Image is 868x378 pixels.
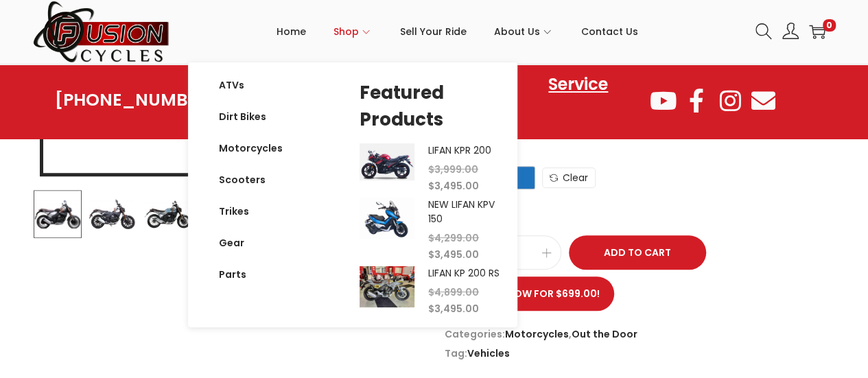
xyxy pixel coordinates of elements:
span: $ [428,248,434,261]
span: About Us [494,14,540,49]
a: Motorcycles [505,327,569,341]
span: 3,495.00 [428,179,479,193]
a: LIFAN KP 200 RS [428,266,500,280]
span: Home [277,14,306,49]
a: Contact Us [581,1,638,62]
span: $ [428,163,434,176]
span: $ [428,285,434,299]
a: Scooters [205,164,296,196]
img: Product image [34,190,82,238]
span: Shop [333,14,359,49]
nav: Primary navigation [170,1,745,62]
button: Add to Cart [569,235,706,270]
a: Layaway now for $699.00! [445,276,614,311]
span: 3,999.00 [428,163,478,176]
a: 0 [809,23,825,40]
img: Product Image [360,143,414,180]
a: Sell Your Ride [400,1,467,62]
a: Clear [542,167,596,188]
a: About Us [494,1,554,62]
nav: Menu [205,69,296,290]
img: Product image [143,190,191,238]
a: Parts [205,259,296,290]
span: 3,495.00 [428,248,479,261]
span: Sell Your Ride [400,14,467,49]
span: Contact Us [581,14,638,49]
a: Gear [205,227,296,259]
a: [PHONE_NUMBER] [55,91,217,110]
a: Motorcycles [205,132,296,164]
span: $ [428,302,434,316]
a: LIFAN KPR 200 [428,143,491,157]
a: Home [277,1,306,62]
a: Vehicles [467,346,510,360]
a: Dirt Bikes [205,101,296,132]
a: Out the Door [572,327,637,341]
span: $ [428,179,434,193]
a: Service [535,69,622,100]
span: Tag: [445,344,836,363]
img: Product Image [360,198,414,239]
a: Shop [333,1,373,62]
span: 4,299.00 [428,231,479,245]
a: NEW LIFAN KPV 150 [428,198,495,226]
span: $ [428,231,434,245]
h5: Featured Products [360,80,500,133]
a: Trikes [205,196,296,227]
span: 3,495.00 [428,302,479,316]
span: Categories: , [445,324,836,344]
span: 4,899.00 [428,285,479,299]
img: Product image [88,190,136,238]
a: ATVs [205,69,296,101]
img: Product Image [360,266,414,307]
